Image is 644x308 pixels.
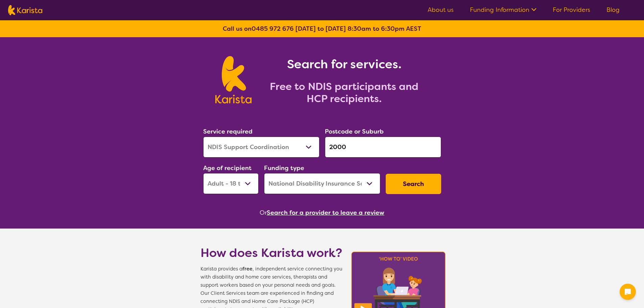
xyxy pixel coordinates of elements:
label: Age of recipient [203,164,252,172]
h1: How does Karista work? [200,245,342,261]
h2: Free to NDIS participants and HCP recipients. [260,80,429,105]
span: Or [260,208,267,218]
img: Karista logo [215,56,252,103]
b: Call us on [DATE] to [DATE] 8:30am to 6:30pm AEST [223,25,421,33]
label: Funding type [264,164,304,172]
label: Service required [203,127,253,136]
input: Type [325,137,441,158]
a: For Providers [553,6,590,14]
a: Funding Information [470,6,536,14]
button: Search for a provider to leave a review [267,208,384,218]
a: Blog [606,6,620,14]
button: Search [386,174,441,194]
label: Postcode or Suburb [325,127,384,136]
h1: Search for services. [260,56,429,72]
a: About us [428,6,454,14]
img: Karista logo [8,5,42,15]
b: free [242,266,253,272]
a: 0485 972 676 [252,25,294,33]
